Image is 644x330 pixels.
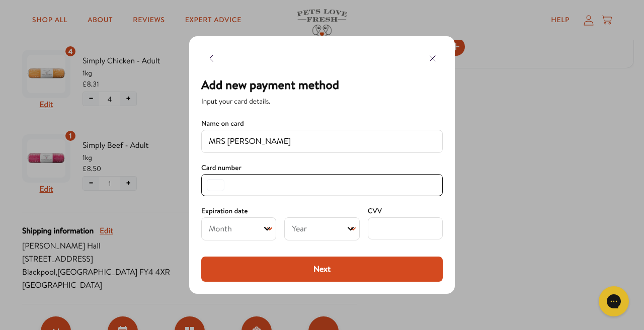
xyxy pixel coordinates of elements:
span: Card number [201,162,242,173]
input: Ex: John Smith [209,135,435,147]
span: Add new payment method [201,76,443,93]
iframe: Gorgias live chat messenger [594,283,634,320]
svg: Open [348,226,354,232]
span: Input your card details. [201,96,271,106]
svg: Open [264,226,270,232]
span: Name on card [201,118,244,128]
span: CVV [368,206,382,216]
button: Next [201,257,443,282]
span: Expiration date [201,206,248,216]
